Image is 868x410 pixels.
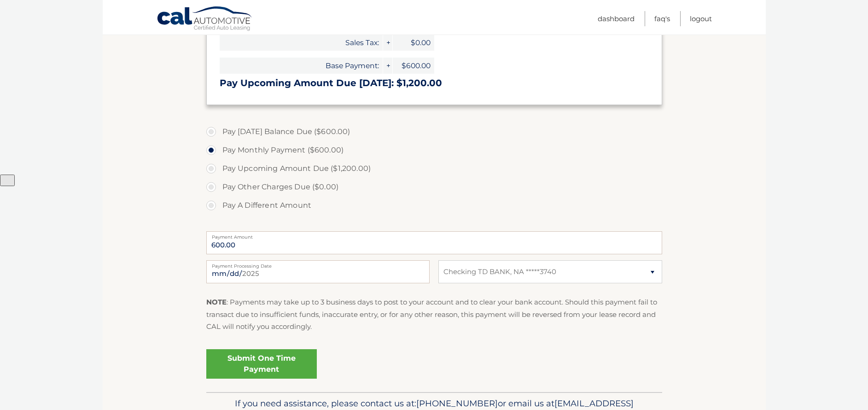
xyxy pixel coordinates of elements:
[220,77,649,89] h3: Pay Upcoming Amount Due [DATE]: $1,200.00
[383,35,392,51] span: +
[598,11,635,26] a: Dashboard
[206,196,662,215] label: Pay A Different Amount
[157,6,253,33] a: Cal Automotive
[220,58,383,74] span: Base Payment:
[206,298,227,306] strong: NOTE
[206,159,662,178] label: Pay Upcoming Amount Due ($1,200.00)
[206,260,430,268] label: Payment Processing Date
[206,141,662,159] label: Pay Monthly Payment ($600.00)
[220,35,383,51] span: Sales Tax:
[206,260,430,283] input: Payment Date
[206,123,662,141] label: Pay [DATE] Balance Due ($600.00)
[393,58,434,74] span: $600.00
[206,178,662,196] label: Pay Other Charges Due ($0.00)
[393,35,434,51] span: $0.00
[206,349,317,379] a: Submit One Time Payment
[206,231,662,254] input: Payment Amount
[383,58,392,74] span: +
[416,398,498,409] span: [PHONE_NUMBER]
[690,11,712,26] a: Logout
[206,296,662,333] p: : Payments may take up to 3 business days to post to your account and to clear your bank account....
[206,231,662,239] label: Payment Amount
[654,11,670,26] a: FAQ's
